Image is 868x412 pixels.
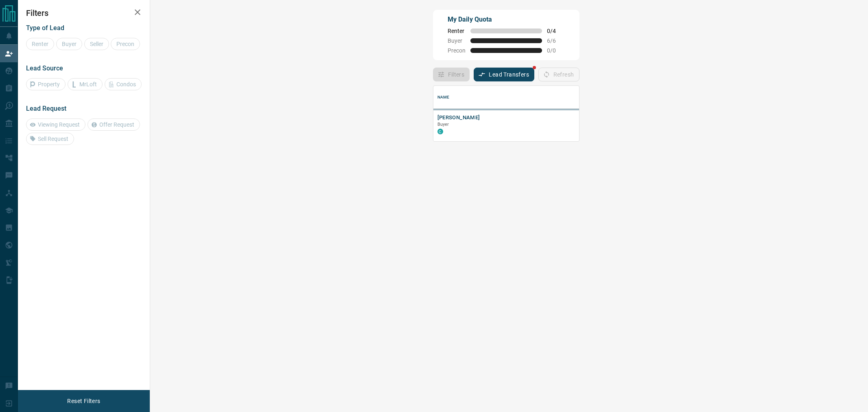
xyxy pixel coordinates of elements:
[474,68,534,81] button: Lead Transfers
[26,24,64,32] span: Type of Lead
[26,8,142,18] h2: Filters
[26,105,66,112] span: Lead Request
[547,37,565,44] span: 6 / 6
[437,86,450,109] div: Name
[437,129,443,134] div: condos.ca
[26,64,63,72] span: Lead Source
[437,114,480,122] button: [PERSON_NAME]
[62,394,105,408] button: Reset Filters
[433,86,808,109] div: Name
[448,28,466,34] span: Renter
[448,37,466,44] span: Buyer
[437,122,449,127] span: Buyer
[448,15,565,24] p: My Daily Quota
[547,28,565,34] span: 0 / 4
[547,47,565,54] span: 0 / 0
[448,47,466,54] span: Precon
